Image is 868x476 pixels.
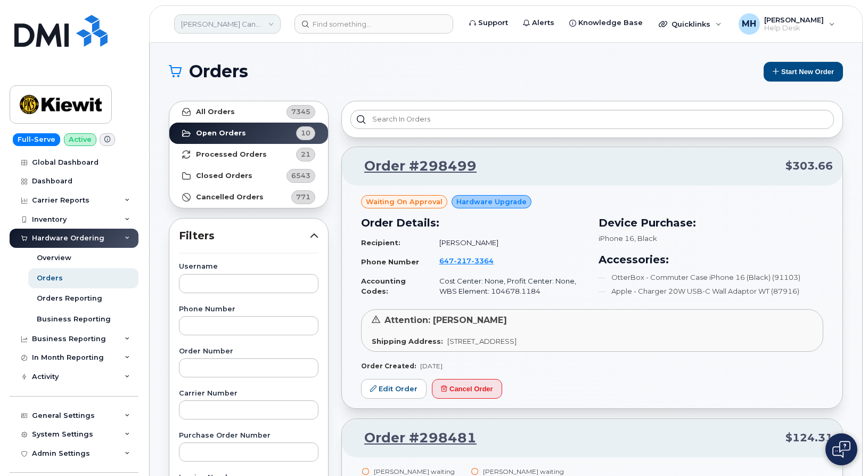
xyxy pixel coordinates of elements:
label: Username [179,263,318,270]
a: Order #298481 [351,429,477,448]
h3: Device Purchase: [599,215,823,231]
strong: Phone Number [361,257,419,266]
span: $303.66 [785,158,833,174]
label: Order Number [179,348,318,355]
span: [DATE] [420,362,443,370]
strong: Open Orders [196,129,246,138]
span: , Black [634,234,657,243]
span: 217 [454,256,471,265]
span: Hardware Upgrade [456,197,527,207]
td: Cost Center: None, Profit Center: None, WBS Element: 104678.1184 [430,272,586,300]
li: OtterBox - Commuter Case iPhone 16 (Black) (91103) [599,272,823,283]
label: Carrier Number [179,390,318,397]
button: Start New Order [764,62,843,82]
span: iPhone 16 [599,234,634,243]
span: 771 [296,192,310,202]
a: Closed Orders6543 [169,165,328,187]
strong: Recipient: [361,238,400,247]
strong: Accounting Codes: [361,277,406,295]
span: [STREET_ADDRESS] [447,337,517,345]
img: Open chat [832,441,850,458]
span: 7345 [291,107,310,117]
div: [PERSON_NAME] waiting [483,467,575,476]
strong: Shipping Address: [372,337,443,345]
a: Cancelled Orders771 [169,187,328,208]
span: 21 [301,149,310,159]
a: Processed Orders21 [169,144,328,165]
span: 10 [301,128,310,138]
a: 6472173364 [439,256,506,265]
label: Purchase Order Number [179,432,318,439]
label: Phone Number [179,306,318,313]
strong: Order Created: [361,362,416,370]
a: Edit Order [361,379,427,399]
strong: All Orders [196,108,235,116]
input: Search in orders [350,110,834,129]
strong: Cancelled Orders [196,193,264,201]
button: Cancel Order [432,379,502,399]
td: [PERSON_NAME] [430,233,586,252]
span: $124.31 [785,430,833,446]
div: [PERSON_NAME] waiting [374,467,466,476]
h3: Order Details: [361,215,586,231]
span: 3364 [471,256,494,265]
li: Apple - Charger 20W USB-C Wall Adaptor WT (87916) [599,286,823,296]
a: All Orders7345 [169,101,328,123]
h3: Accessories: [599,252,823,268]
span: Attention: [PERSON_NAME] [384,315,507,325]
strong: Processed Orders [196,150,267,159]
span: Orders [189,63,248,79]
span: Filters [179,228,310,244]
span: Waiting On Approval [366,197,443,207]
span: 6543 [291,171,310,181]
span: 647 [439,256,494,265]
strong: Closed Orders [196,172,252,180]
a: Order #298499 [351,157,477,176]
a: Open Orders10 [169,123,328,144]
